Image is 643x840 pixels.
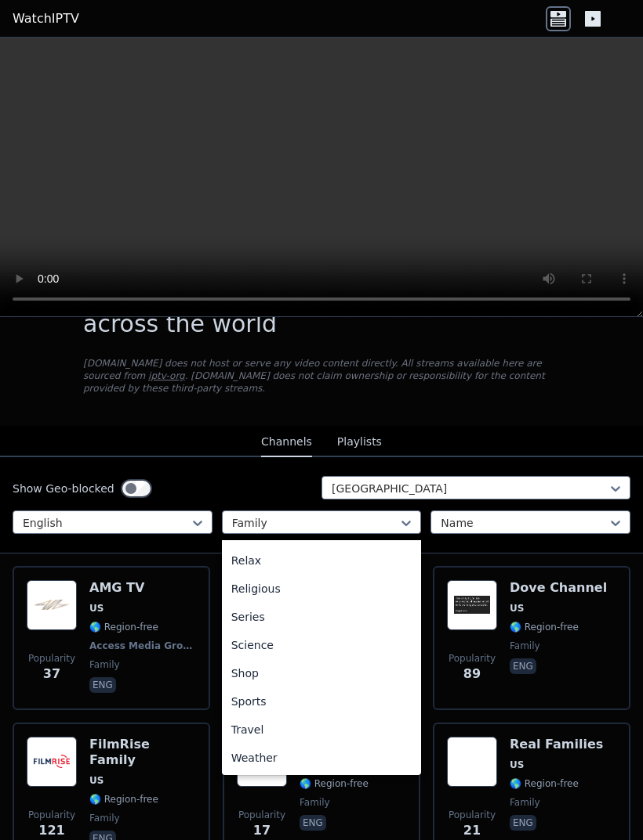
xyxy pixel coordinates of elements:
p: eng [300,815,326,831]
h6: Dove Channel [510,580,607,596]
p: eng [510,815,536,831]
span: Popularity [449,809,496,821]
p: [DOMAIN_NAME] does not host or serve any video content directly. All streams available here are s... [83,357,560,395]
h6: Real Families [510,737,603,752]
a: WatchIPTV [13,9,79,28]
span: 121 [38,821,64,840]
img: Real Families [447,737,497,787]
span: US [510,602,524,615]
div: Travel [222,716,422,744]
span: US [89,602,104,615]
a: iptv-org [148,370,185,381]
button: Channels [261,427,312,457]
label: Show Geo-blocked [13,481,114,496]
span: 🌎 Region-free [510,621,579,633]
span: 🌎 Region-free [89,621,158,633]
span: 89 [463,665,481,683]
span: Popularity [238,809,285,821]
span: US [89,774,104,787]
p: eng [89,677,116,693]
span: 🌎 Region-free [89,793,158,806]
h6: FilmRise Family [89,737,196,768]
img: Dove Channel [447,580,497,630]
img: AMG TV [27,580,77,630]
span: 🌎 Region-free [300,777,369,790]
span: 21 [463,821,481,840]
p: eng [510,658,536,674]
span: 17 [253,821,271,840]
div: Shop [222,659,422,687]
div: Weather [222,744,422,772]
div: Religious [222,575,422,603]
span: family [300,796,330,809]
h6: AMG TV [89,580,196,596]
span: 🌎 Region-free [510,777,579,790]
div: Series [222,603,422,631]
div: Relax [222,546,422,575]
span: family [510,640,540,652]
span: Popularity [449,652,496,665]
span: 37 [43,665,60,683]
span: Popularity [28,809,75,821]
span: Access Media Group [89,640,193,652]
div: Sports [222,687,422,716]
span: family [89,812,120,824]
span: family [510,796,540,809]
span: family [89,658,120,671]
span: Popularity [28,652,75,665]
span: US [510,759,524,771]
div: Science [222,631,422,659]
img: FilmRise Family [27,737,77,787]
button: Playlists [337,427,382,457]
